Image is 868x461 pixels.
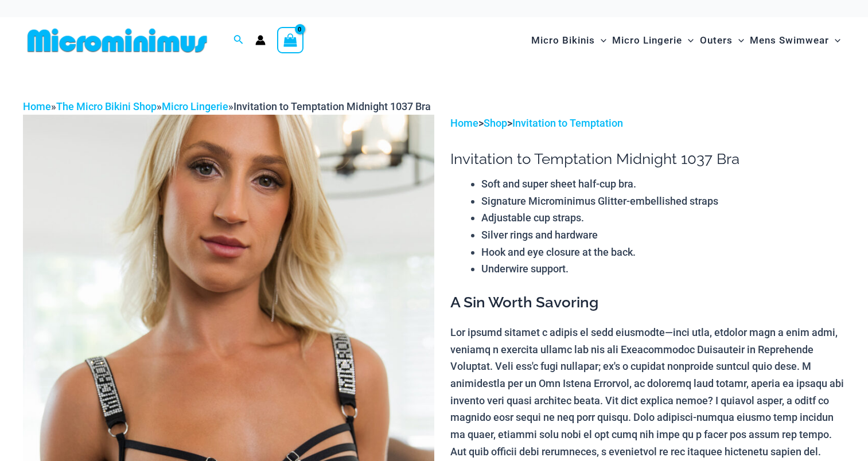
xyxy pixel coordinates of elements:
h1: Invitation to Temptation Midnight 1037 Bra [450,150,845,168]
a: Search icon link [233,33,244,48]
li: Signature Microminimus Glitter-embellished straps [481,193,845,210]
a: Account icon link [255,35,266,45]
span: Mens Swimwear [750,26,829,55]
span: Invitation to Temptation Midnight 1037 Bra [233,100,431,112]
img: MM SHOP LOGO FLAT [23,28,212,53]
li: Soft and super sheet half-cup bra. [481,175,845,193]
a: OutersMenu ToggleMenu Toggle [697,23,747,58]
span: Micro Lingerie [612,26,682,55]
a: Home [450,117,478,129]
li: Hook and eye closure at the back. [481,244,845,261]
span: Micro Bikinis [531,26,595,55]
a: Invitation to Temptation [512,117,623,129]
span: Outers [700,26,733,55]
a: Micro Lingerie [162,100,228,112]
nav: Site Navigation [527,21,845,60]
li: Silver rings and hardware [481,226,845,244]
p: > > [450,115,845,132]
a: Shop [484,117,507,129]
span: Menu Toggle [682,26,694,55]
span: » » » [23,100,431,112]
span: Menu Toggle [595,26,606,55]
a: Micro LingerieMenu ToggleMenu Toggle [609,23,696,58]
span: Menu Toggle [829,26,840,55]
a: Home [23,100,51,112]
a: The Micro Bikini Shop [56,100,157,112]
span: Menu Toggle [733,26,744,55]
a: View Shopping Cart, empty [277,27,303,53]
a: Mens SwimwearMenu ToggleMenu Toggle [747,23,843,58]
li: Adjustable cup straps. [481,209,845,226]
h3: A Sin Worth Savoring [450,293,845,312]
li: Underwire support. [481,260,845,278]
a: Micro BikinisMenu ToggleMenu Toggle [528,23,609,58]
